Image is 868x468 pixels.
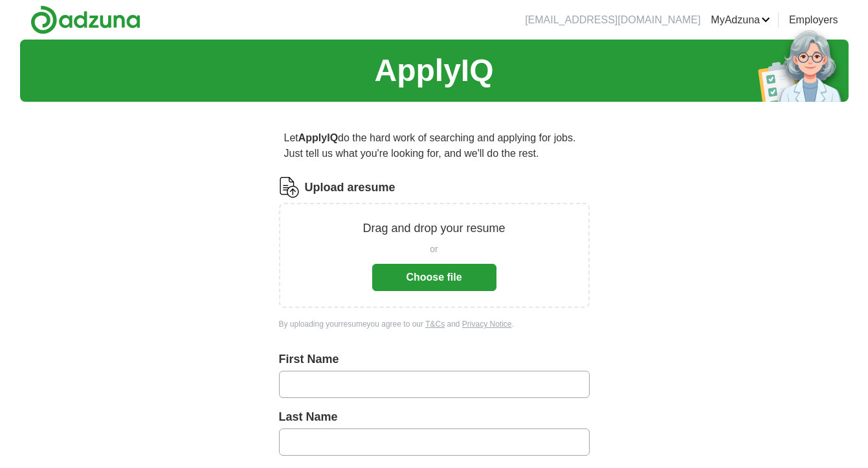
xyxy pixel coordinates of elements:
[298,132,338,143] strong: ApplyIQ
[279,318,590,330] div: By uploading your resume you agree to our and .
[462,320,512,329] a: Privacy Notice
[374,47,493,94] h1: ApplyIQ
[372,264,496,291] button: Choose file
[425,320,445,329] a: T&Cs
[279,408,590,426] label: Last Name
[789,12,838,28] a: Employers
[279,351,590,368] label: First Name
[279,125,590,167] p: Let do the hard work of searching and applying for jobs. Just tell us what you're looking for, an...
[525,12,700,28] li: [EMAIL_ADDRESS][DOMAIN_NAME]
[30,5,140,34] img: Adzuna logo
[279,177,300,198] img: CV Icon
[305,179,395,196] label: Upload a resume
[362,220,505,237] p: Drag and drop your resume
[711,12,770,28] a: MyAdzuna
[430,242,438,256] span: or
